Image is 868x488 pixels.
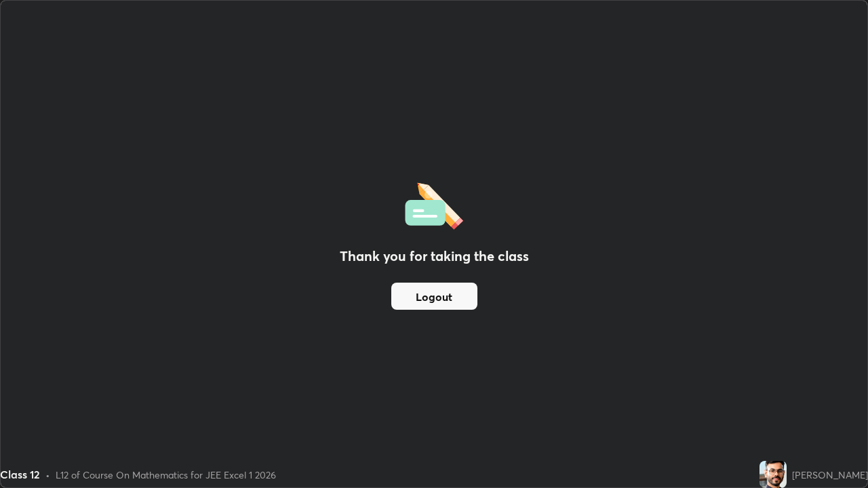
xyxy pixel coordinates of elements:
img: ca0f5e163b6a4e08bc0bbfa0484aee76.jpg [759,461,787,488]
img: offlineFeedback.1438e8b3.svg [405,178,463,230]
div: [PERSON_NAME] [792,468,868,482]
div: • [45,468,50,482]
button: Logout [391,283,477,310]
h2: Thank you for taking the class [340,246,529,266]
div: L12 of Course On Mathematics for JEE Excel 1 2026 [56,468,276,482]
